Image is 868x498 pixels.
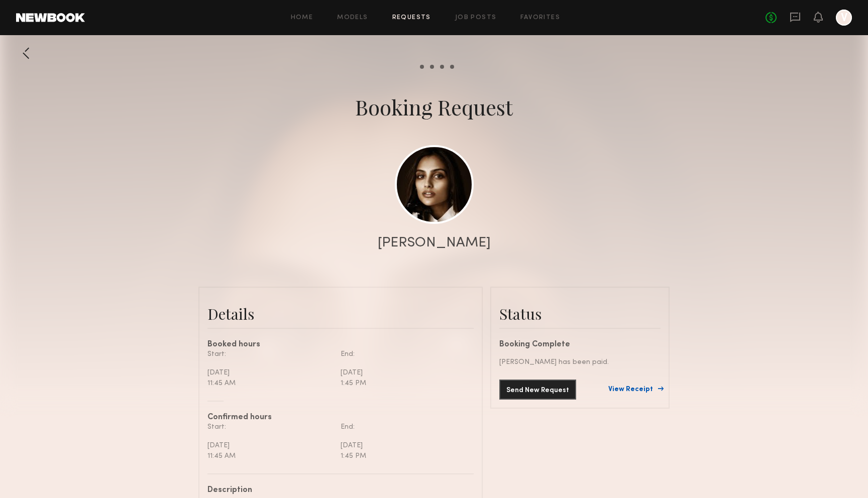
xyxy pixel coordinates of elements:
div: Start: [207,349,333,359]
div: Start: [207,422,333,432]
div: Details [207,304,474,324]
div: [DATE] [341,440,466,451]
div: Booking Complete [499,341,661,349]
div: [PERSON_NAME] has been paid. [499,357,661,367]
div: Confirmed hours [207,414,474,422]
a: Favorites [520,15,560,21]
div: Booked hours [207,341,474,349]
div: Description [207,486,466,494]
div: [DATE] [341,367,466,378]
div: 11:45 AM [207,378,333,389]
a: View Receipt [608,386,661,393]
div: 1:45 PM [341,451,466,461]
a: Home [291,15,313,21]
div: 1:45 PM [341,378,466,389]
a: Requests [392,15,431,21]
button: Send New Request [499,380,576,400]
div: [DATE] [207,367,333,378]
a: Models [337,15,368,21]
div: [PERSON_NAME] [378,236,491,250]
div: Booking Request [355,93,513,121]
div: End: [341,349,466,359]
div: End: [341,422,466,432]
a: Job Posts [455,15,497,21]
div: [DATE] [207,440,333,451]
div: Status [499,304,661,324]
div: 11:45 AM [207,451,333,461]
a: V [836,10,852,26]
